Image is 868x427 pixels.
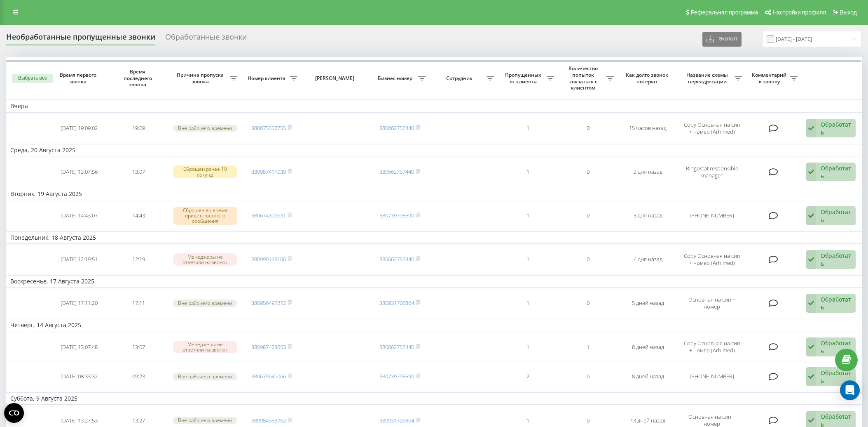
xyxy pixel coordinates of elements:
[821,339,852,355] div: Обработать
[173,417,237,424] div: Вне рабочего времени
[821,295,852,311] div: Обработать
[165,33,247,45] div: Обработанные звонки
[379,343,414,351] a: 380662757440
[498,158,558,186] td: 1
[6,188,862,200] td: Вторник, 19 Августа 2025
[6,33,155,45] div: Необработанные пропущенные звонки
[821,369,852,385] div: Обработать
[618,363,678,391] td: 8 дней назад
[618,158,678,186] td: 2 дня назад
[618,245,678,274] td: 4 дня назад
[173,253,237,266] div: Менеджеры не ответили на звонок
[374,75,418,82] span: Бизнес номер
[6,319,862,331] td: Четверг, 14 Августа 2025
[173,373,237,380] div: Вне рабочего времени
[109,114,168,142] td: 19:09
[558,114,618,142] td: 0
[6,231,862,244] td: Понедельник, 18 Августа 2025
[6,144,862,156] td: Среда, 20 Августа 2025
[6,100,862,112] td: Вчера
[625,72,671,85] span: Как долго звонок потерян
[678,202,746,230] td: [PHONE_NUMBER]
[173,300,237,307] div: Вне рабочего времени
[379,299,414,307] a: 380931706864
[251,212,286,219] a: 380674309631
[49,363,109,391] td: [DATE] 08:33:32
[49,202,109,230] td: [DATE] 14:43:07
[115,68,162,88] span: Время последнего звонка
[49,158,109,186] td: [DATE] 13:07:56
[434,75,487,82] span: Сотрудник
[562,65,606,91] span: Количество попыток связаться с клиентом
[49,333,109,361] td: [DATE] 13:07:48
[49,289,109,317] td: [DATE] 17:11:20
[109,289,168,317] td: 17:11
[379,373,414,380] a: 380739798590
[498,289,558,317] td: 1
[251,417,286,424] a: 380984653752
[618,202,678,230] td: 3 дня назад
[678,333,746,361] td: Copy Основная на сип + номер (Arhimed)
[618,333,678,361] td: 8 дней назад
[498,363,558,391] td: 2
[498,202,558,230] td: 1
[558,245,618,274] td: 0
[772,9,826,16] span: Настройки профиля
[309,75,363,82] span: [PERSON_NAME]
[821,120,852,136] div: Обработать
[379,212,414,219] a: 380739798590
[678,158,746,186] td: Ringostat responsible manager
[56,72,102,85] span: Время первого звонка
[173,207,237,225] div: Сброшен во время приветственного сообщения
[678,363,746,391] td: [PHONE_NUMBER]
[821,252,852,267] div: Обработать
[173,341,237,353] div: Менеджеры не ответили на звонок
[702,32,742,47] button: Экспорт
[4,403,24,423] button: Open CMP widget
[251,373,286,380] a: 380679646066
[558,202,618,230] td: 0
[840,9,857,16] span: Выход
[6,275,862,288] td: Воскресенье, 17 Августа 2025
[109,333,168,361] td: 13:07
[12,74,53,83] button: Выбрать все
[379,168,414,175] a: 380662757440
[49,114,109,142] td: [DATE] 19:09:02
[821,208,852,224] div: Обработать
[251,255,286,263] a: 380990143106
[498,245,558,274] td: 1
[502,72,546,85] span: Пропущенных от клиента
[558,333,618,361] td: 1
[251,124,286,132] a: 380675552755
[682,72,735,85] span: Название схемы переадресации
[678,289,746,317] td: Основная на сип + номер
[558,289,618,317] td: 0
[251,343,286,351] a: 380987423653
[379,124,414,132] a: 380662757440
[173,72,230,85] span: Причина пропуска звонка
[558,158,618,186] td: 0
[251,168,286,175] a: 380987411039
[109,158,168,186] td: 13:07
[618,114,678,142] td: 15 часов назад
[690,9,758,16] span: Реферальная программа
[821,164,852,180] div: Обработать
[379,417,414,424] a: 380931706864
[246,75,290,82] span: Номер клиента
[173,125,237,132] div: Вне рабочего времени
[618,289,678,317] td: 5 дней назад
[558,363,618,391] td: 0
[6,392,862,405] td: Суббота, 9 Августа 2025
[498,333,558,361] td: 1
[109,245,168,274] td: 12:19
[498,114,558,142] td: 1
[173,165,237,178] div: Сброшен ранее 10 секунд
[750,72,790,85] span: Комментарий к звонку
[379,255,414,263] a: 380662757440
[109,363,168,391] td: 09:23
[49,245,109,274] td: [DATE] 12:19:51
[678,114,746,142] td: Copy Основная на сип + номер (Arhimed)
[840,380,860,400] div: Open Intercom Messenger
[678,245,746,274] td: Copy Основная на сип + номер (Arhimed)
[251,299,286,307] a: 380956497272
